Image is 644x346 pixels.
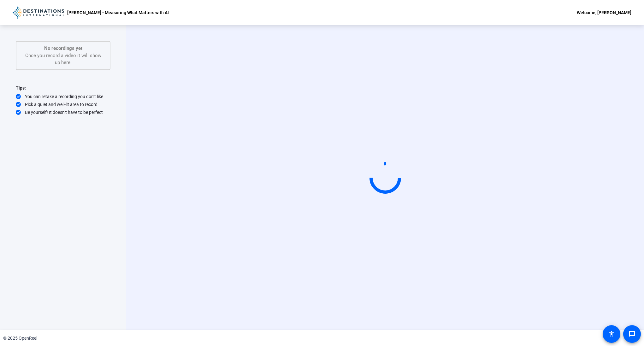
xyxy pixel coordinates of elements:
div: You can retake a recording you don’t like [16,93,110,100]
div: © 2025 OpenReel [3,335,37,342]
div: Tips: [16,84,110,92]
mat-icon: accessibility [608,330,615,338]
mat-icon: message [628,330,636,338]
div: Pick a quiet and well-lit area to record [16,101,110,108]
div: Welcome, [PERSON_NAME] [577,9,631,16]
div: Be yourself! It doesn’t have to be perfect [16,109,110,115]
p: [PERSON_NAME] - Measuring What Matters with AI [67,9,169,16]
p: No recordings yet [23,45,103,52]
img: OpenReel logo [13,6,64,19]
div: Once you record a video it will show up here. [23,45,103,66]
